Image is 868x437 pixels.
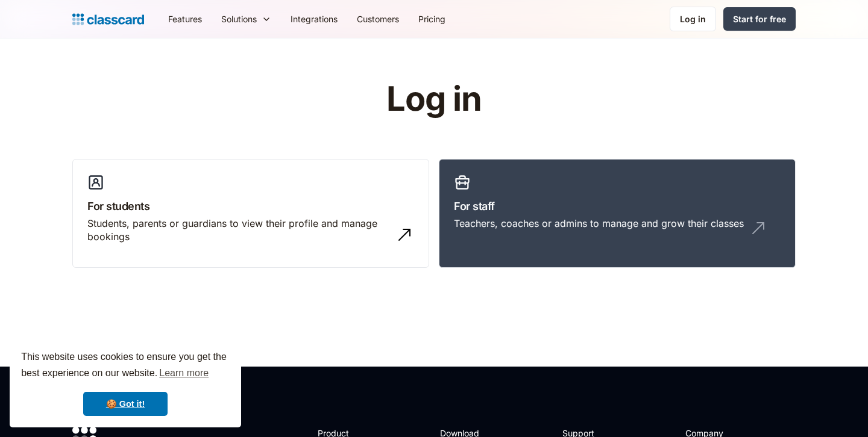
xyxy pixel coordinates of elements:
[21,350,230,382] span: This website uses cookies to ensure you get the best experience on our website.
[454,198,781,214] h3: For staff
[83,392,168,416] a: dismiss cookie message
[212,5,281,33] div: Solutions
[157,364,210,382] a: learn more about cookies
[347,5,409,33] a: Customers
[454,217,744,230] div: Teachers, coaches or admins to manage and grow their classes
[670,7,716,31] a: Log in
[409,5,455,33] a: Pricing
[221,13,257,25] div: Solutions
[10,338,241,427] div: cookieconsent
[281,5,347,33] a: Integrations
[72,11,144,28] a: home
[680,13,706,25] div: Log in
[87,217,390,244] div: Students, parents or guardians to view their profile and manage bookings
[87,198,414,214] h3: For students
[243,81,626,118] h1: Log in
[72,159,429,268] a: For studentsStudents, parents or guardians to view their profile and manage bookings
[159,5,212,33] a: Features
[733,13,786,25] div: Start for free
[723,7,796,31] a: Start for free
[439,159,796,268] a: For staffTeachers, coaches or admins to manage and grow their classes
